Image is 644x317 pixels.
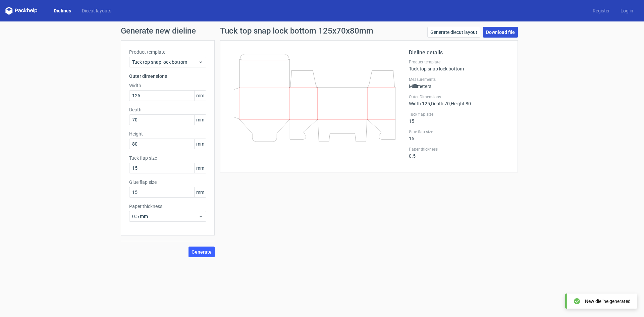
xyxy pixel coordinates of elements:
a: Register [587,7,615,14]
label: Height [129,130,206,137]
label: Product template [409,59,509,65]
label: Paper thickness [129,203,206,210]
div: 15 [409,129,509,141]
span: Tuck top snap lock bottom [132,59,198,65]
div: 0.5 [409,147,509,159]
span: mm [194,187,206,197]
label: Width [129,82,206,89]
div: New dieline generated [585,298,631,305]
label: Glue flap size [129,179,206,186]
a: Generate diecut layout [427,27,480,38]
div: 15 [409,112,509,124]
label: Tuck flap size [129,155,206,161]
h1: Tuck top snap lock bottom 125x70x80mm [220,27,373,35]
span: mm [194,91,206,101]
label: Outer Dimensions [409,94,509,100]
button: Generate [189,247,215,257]
span: mm [194,115,206,125]
label: Depth [129,106,206,113]
span: Width : 125 [409,101,430,106]
span: , Depth : 70 [430,101,450,106]
div: Tuck top snap lock bottom [409,59,509,71]
h1: Generate new dieline [121,27,523,35]
label: Measurements [409,77,509,82]
label: Product template [129,49,206,55]
a: Diecut layouts [76,7,117,14]
span: , Height : 80 [450,101,471,106]
span: Generate [192,250,212,254]
div: Millimeters [409,77,509,89]
a: Log in [615,7,639,14]
h3: Outer dimensions [129,73,206,80]
label: Paper thickness [409,147,509,152]
label: Tuck flap size [409,112,509,117]
span: 0.5 mm [132,213,198,220]
label: Glue flap size [409,129,509,135]
span: mm [194,163,206,173]
h2: Dieline details [409,49,509,57]
a: Download file [483,27,518,38]
a: Dielines [48,7,76,14]
span: mm [194,139,206,149]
